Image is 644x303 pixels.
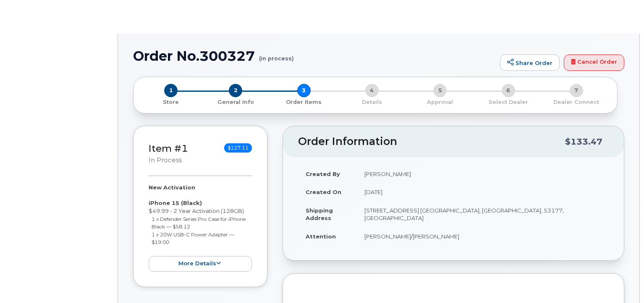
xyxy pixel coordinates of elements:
[357,165,609,183] td: [PERSON_NAME]
[224,143,252,153] span: $127.11
[149,184,195,191] strong: New Activation
[149,199,202,206] strong: iPhone 15 (Black)
[500,54,560,71] a: Share Order
[298,136,565,148] h2: Order Information
[229,84,242,97] span: 2
[149,256,252,272] button: more details
[357,201,609,227] td: [STREET_ADDRESS] [GEOGRAPHIC_DATA], [GEOGRAPHIC_DATA], 53177, [GEOGRAPHIC_DATA]
[152,216,246,230] small: 1 x Defender Series Pro Case for iPhone Black — $58.12
[306,171,340,177] strong: Created By
[259,49,294,62] small: (in process)
[565,134,602,150] div: $133.47
[564,54,624,71] a: Cancel Order
[306,207,333,222] strong: Shipping Address
[149,184,252,271] div: $49.99 - 2 Year Activation (128GB)
[140,97,202,106] a: 1 Store
[306,189,341,195] strong: Created On
[357,227,609,246] td: [PERSON_NAME]/[PERSON_NAME]
[205,98,266,106] p: General Info
[202,97,270,106] a: 2 General Info
[149,142,188,154] a: Item #1
[133,49,496,63] h1: Order No.300327
[357,183,609,201] td: [DATE]
[144,98,198,106] p: Store
[306,233,336,240] strong: Attention
[164,84,178,97] span: 1
[149,156,182,164] small: in process
[152,231,234,246] small: 1 x 20W USB-C Power Adapter — $19.00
